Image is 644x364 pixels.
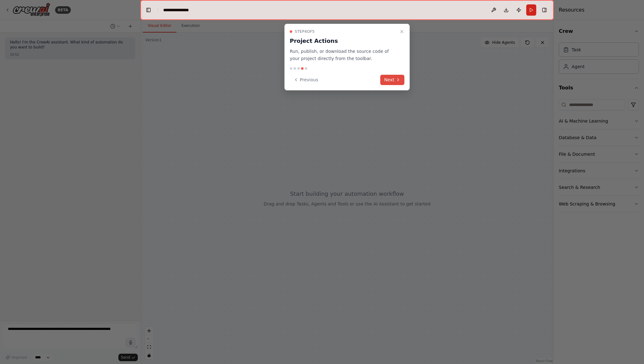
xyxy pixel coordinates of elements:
[290,48,397,62] p: Run, publish, or download the source code of your project directly from the toolbar.
[290,75,322,85] button: Previous
[380,75,404,85] button: Next
[398,28,406,35] button: Close walkthrough
[290,37,397,45] h3: Project Actions
[295,29,315,34] span: Step 4 of 5
[144,6,153,14] button: Hide left sidebar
